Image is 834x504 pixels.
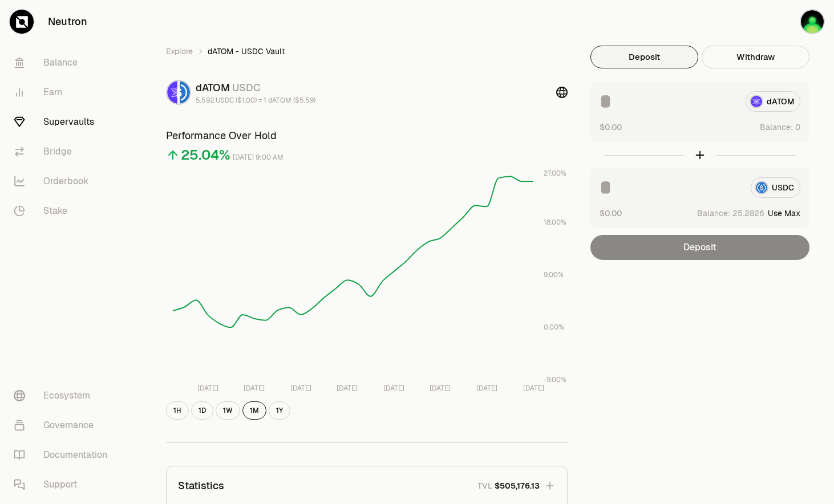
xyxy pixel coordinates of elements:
[600,121,622,133] button: $0.00
[544,375,566,384] tspan: -9.00%
[43,478,77,491] font: Support
[197,384,218,393] tspan: [DATE]
[697,208,730,219] span: Balance:
[233,151,284,164] div: [DATE] 9:00 AM
[196,80,315,96] div: dATOM
[43,204,67,218] font: Stake
[477,480,492,491] p: TVL
[523,384,544,393] tspan: [DATE]
[43,115,94,129] font: Supervaults
[216,401,240,420] button: 1W
[768,208,800,219] button: Use Max
[43,389,90,403] font: Ecosystem
[5,137,123,166] a: Bridge
[5,410,123,440] a: Governance
[191,401,213,420] button: 1D
[208,46,285,57] span: dATOM - USDC Vault
[800,9,825,34] img: KO
[337,384,358,393] tspan: [DATE]
[48,14,87,30] font: Neutron
[544,323,564,332] tspan: 0.00%
[196,96,315,105] div: 5.592 USDC ($1.00) = 1 dATOM ($5.59)
[430,384,451,393] tspan: [DATE]
[702,46,809,68] button: Withdraw
[760,121,793,133] span: Balance:
[5,166,123,196] a: Orderbook
[544,169,566,178] tspan: 27.00%
[167,81,177,104] img: dATOM Logo
[600,207,622,219] button: $0.00
[166,46,568,57] nav: breadcrumb
[5,48,123,78] a: Balance
[5,381,123,410] a: Ecosystem
[178,478,224,494] p: Statistics
[5,470,123,499] a: Support
[244,384,265,393] tspan: [DATE]
[544,218,566,227] tspan: 18.00%
[5,196,123,226] a: Stake
[43,418,94,432] font: Governance
[269,401,290,420] button: 1Y
[166,46,193,57] a: Explore
[290,384,311,393] tspan: [DATE]
[544,270,564,279] tspan: 9.00%
[495,480,540,491] span: $505,176.13
[166,128,568,144] h3: Performance Over Hold
[166,401,189,420] button: 1H
[5,440,123,470] a: Documentation
[180,81,190,104] img: USDC Logo
[43,56,78,70] font: Balance
[242,401,266,420] button: 1M
[181,146,230,164] div: 25.04%
[43,145,72,158] font: Bridge
[43,448,107,462] font: Documentation
[383,384,404,393] tspan: [DATE]
[43,86,62,99] font: Earn
[43,174,88,188] font: Orderbook
[476,384,497,393] tspan: [DATE]
[5,107,123,137] a: Supervaults
[5,78,123,107] a: Earn
[590,46,698,68] button: Deposit
[232,81,261,94] span: USDC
